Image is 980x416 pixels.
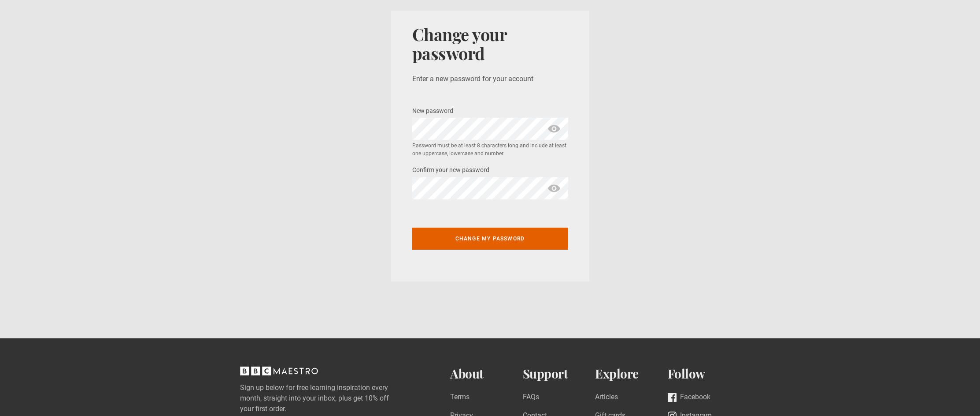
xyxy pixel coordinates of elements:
[412,142,568,157] small: Password must be at least 8 characters long and include at least one uppercase, lowercase and num...
[412,106,453,116] label: New password
[240,382,415,414] label: Sign up below for free learning inspiration every month, straight into your inbox, plus get 10% o...
[240,367,318,375] svg: BBC Maestro, back to top
[412,74,568,84] p: Enter a new password for your account
[450,367,523,381] h2: About
[240,370,318,378] a: BBC Maestro, back to top
[523,367,595,381] h2: Support
[547,177,561,199] span: show password
[450,392,470,404] a: Terms
[547,118,561,140] span: show password
[595,392,618,404] a: Articles
[668,367,740,381] h2: Follow
[412,228,568,250] button: Change my password
[412,165,489,176] label: Confirm your new password
[595,367,668,381] h2: Explore
[523,392,539,404] a: FAQs
[668,392,710,404] a: Facebook
[412,25,568,63] h1: Change your password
